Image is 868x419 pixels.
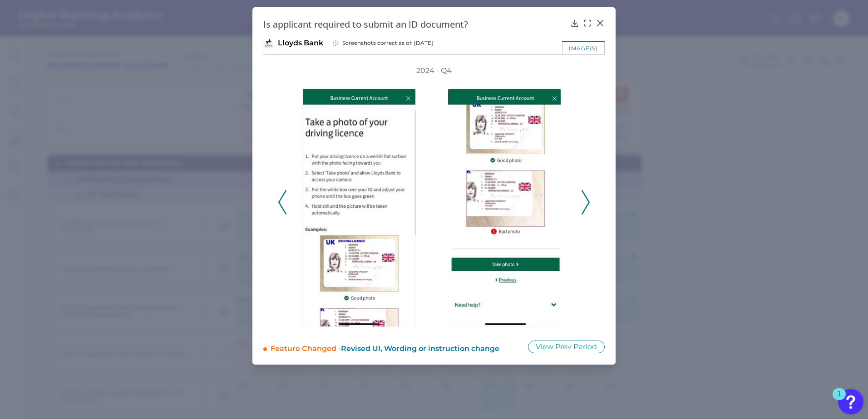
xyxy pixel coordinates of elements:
[528,341,605,353] button: View Prev Period
[302,88,416,327] img: Lloyds-OB-Q4-2024-118.jpg
[448,88,561,327] img: Lloyds-OB-Q4-2024-119.jpg
[341,344,499,353] span: Revised UI, Wording or instruction change
[263,18,567,30] h2: Is applicant required to submit an ID document?
[562,41,605,54] div: image(s)
[837,394,841,406] div: 1
[271,340,516,354] div: Feature Changed -
[416,66,452,76] h3: 2024 - Q4
[838,389,863,414] button: Open Resource Center, 1 new notification
[342,39,433,47] span: Screenshots correct as of: [DATE]
[278,38,323,48] span: Lloyds Bank
[263,38,274,49] img: Lloyds Bank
